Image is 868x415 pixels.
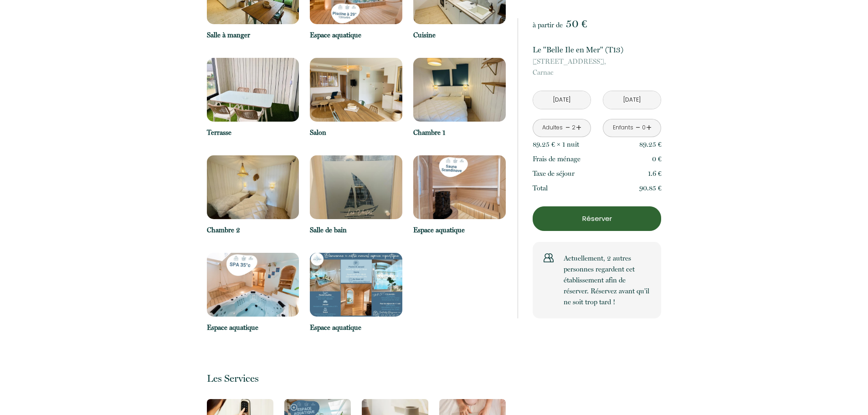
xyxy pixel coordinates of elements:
p: Chambre 2 [207,225,299,236]
img: 1698214297274.jpg [207,155,299,219]
div: Adultes [542,123,563,132]
a: + [646,121,652,135]
img: 16982142374113.jpg [207,58,299,122]
img: users [544,253,554,263]
div: 0 [642,123,646,132]
p: Réserver [536,213,658,224]
p: Total [533,183,548,194]
div: 2 [571,123,576,132]
img: 1726943966601.jpeg [413,155,506,219]
p: Cuisine [413,30,506,41]
div: Enfants [613,123,633,132]
p: Espace aquatique [413,225,506,236]
img: 16982142784538.jpg [413,58,506,122]
input: Départ [603,91,661,109]
a: - [565,121,570,135]
p: 1.6 € [648,168,662,179]
p: 0 € [652,154,662,164]
p: Actuellement, 2 autres personnes regardent cet établissement afin de réserver. Réservez avant qu’... [564,253,650,307]
p: Taxe de séjour [533,168,575,179]
p: Chambre 1 [413,127,506,138]
p: Frais de ménage [533,154,580,164]
a: - [636,121,641,135]
p: 89.25 € × 1 nuit [533,139,579,150]
p: Salon [310,127,402,138]
p: Carnac [533,56,661,78]
span: 50 € [566,17,587,30]
p: Espace aquatique [207,322,299,333]
p: 89.25 € [639,139,662,150]
img: 17269439756054.jpg [310,253,402,317]
img: 1726943967414.jpeg [207,253,299,317]
p: Salle à manger [207,30,299,41]
span: [STREET_ADDRESS], [533,56,661,67]
p: Espace aquatique [310,322,402,333]
a: + [576,121,581,135]
img: 16982142573318.jpg [310,58,402,122]
p: Les Services [207,372,506,384]
input: Arrivée [533,91,591,109]
p: Salle de bain [310,225,402,236]
p: Espace aquatique [310,30,402,41]
button: Réserver [533,206,661,231]
span: à partir de [533,21,563,29]
img: 16982144871292.jpg [310,155,402,219]
p: 90.85 € [639,183,662,194]
p: Le "Belle Ile en Mer" (T13) [533,43,661,56]
p: Terrasse [207,127,299,138]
